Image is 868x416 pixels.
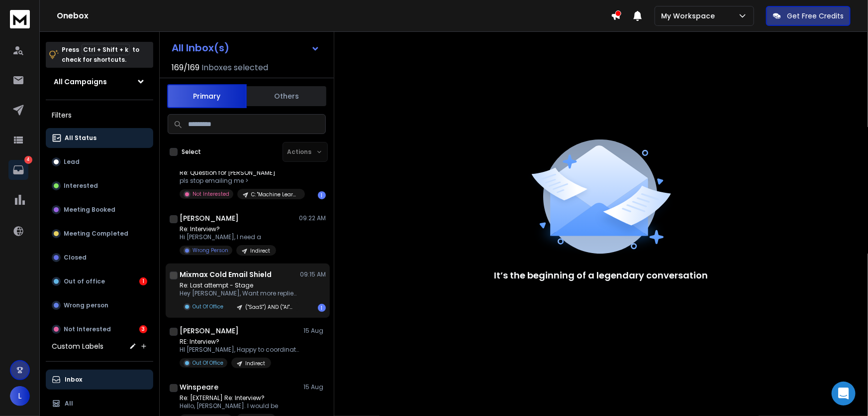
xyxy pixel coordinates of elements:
[180,281,299,289] p: Re: Last attempt - Stage
[180,394,278,402] p: Re: [EXTERNAL] Re: Interview?
[65,400,73,408] p: All
[46,72,153,92] button: All Campaigns
[46,295,153,315] button: Wrong person
[245,360,265,367] p: Indirect
[180,225,276,233] p: Re: Interview?
[46,272,153,291] button: Out of office1
[64,230,128,238] p: Meeting Completed
[139,325,147,333] div: 3
[250,247,270,255] p: Indirect
[10,386,30,406] button: L
[46,224,153,244] button: Meeting Completed
[46,200,153,220] button: Meeting Booked
[64,182,98,190] p: Interested
[139,277,147,285] div: 1
[182,148,201,156] label: Select
[64,325,111,333] p: Not Interested
[180,177,299,185] p: pls stop emailing me >
[832,382,856,406] div: Open Intercom Messenger
[46,176,153,196] button: Interested
[180,233,276,241] p: Hi [PERSON_NAME], I need a
[52,341,103,351] h3: Custom Labels
[180,346,299,354] p: HI [PERSON_NAME], Happy to coordinate
[251,191,299,198] p: C: "Machine Learning" , "AI" | US/CA | CEO/FOUNDER/OWNER | 50-500
[64,158,80,166] p: Lead
[46,394,153,414] button: All
[300,271,326,278] p: 09:15 AM
[180,270,272,279] h1: Mixmax Cold Email Shield
[180,326,239,336] h1: [PERSON_NAME]
[24,156,32,164] p: 4
[57,10,611,22] h1: Onebox
[245,303,293,311] p: ("SaaS") AND ("AI") | [GEOGRAPHIC_DATA]/CA | 500-5000 | BizDev/Mar | Owner/CXO/VP | 1+ yrs | Post...
[8,160,28,180] a: 4
[64,254,87,262] p: Closed
[193,359,223,367] p: Out Of Office
[46,108,153,122] h3: Filters
[46,370,153,390] button: Inbox
[46,248,153,268] button: Closed
[193,303,223,310] p: Out Of Office
[247,85,326,107] button: Others
[201,62,268,74] h3: Inboxes selected
[82,44,130,55] span: Ctrl + Shift + k
[46,128,153,148] button: All Status
[64,277,105,285] p: Out of office
[10,10,30,28] img: logo
[180,289,299,297] p: Hey [PERSON_NAME], Want more replies to
[46,152,153,172] button: Lead
[193,190,229,198] p: Not Interested
[766,6,851,26] button: Get Free Credits
[180,382,218,392] h1: Winspeare
[64,301,108,309] p: Wrong person
[172,43,229,53] h1: All Inbox(s)
[46,319,153,339] button: Not Interested3
[193,247,228,254] p: Wrong Person
[661,11,719,21] p: My Workspace
[180,338,299,346] p: RE: Interview?
[303,383,326,391] p: 15 Aug
[172,62,199,74] span: 169 / 169
[180,213,239,223] h1: [PERSON_NAME]
[180,402,278,410] p: Hello, [PERSON_NAME]. I would be
[318,304,326,312] div: 1
[64,206,115,214] p: Meeting Booked
[164,38,328,58] button: All Inbox(s)
[62,45,139,65] p: Press to check for shortcuts.
[303,327,326,335] p: 15 Aug
[180,169,299,177] p: Re: Question for [PERSON_NAME]
[65,376,82,384] p: Inbox
[787,11,844,21] p: Get Free Credits
[299,214,326,222] p: 09:22 AM
[318,191,326,199] div: 1
[65,134,96,142] p: All Status
[167,84,247,108] button: Primary
[54,77,107,87] h1: All Campaigns
[494,269,708,282] p: It’s the beginning of a legendary conversation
